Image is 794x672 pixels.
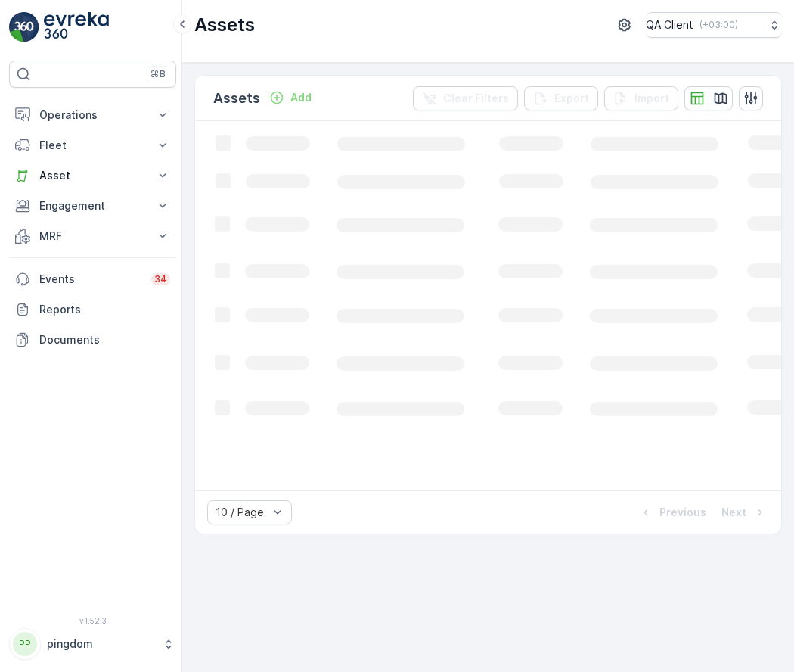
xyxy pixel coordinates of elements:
[9,221,176,251] button: MRF
[720,503,769,521] button: Next
[290,90,312,105] p: Add
[39,138,146,153] p: Fleet
[9,12,39,42] img: logo
[524,86,598,110] button: Export
[263,89,318,107] button: Add
[9,616,176,625] span: v 1.52.3
[39,332,170,347] p: Documents
[39,198,146,213] p: Engagement
[39,272,142,287] p: Events
[9,160,176,191] button: Asset
[44,12,109,42] img: logo_light-DOdMpM7g.png
[9,325,176,355] a: Documents
[154,273,167,285] p: 34
[634,91,669,106] p: Import
[721,505,746,520] p: Next
[443,91,509,106] p: Clear Filters
[413,86,518,110] button: Clear Filters
[39,168,146,183] p: Asset
[39,229,146,244] p: MRF
[194,13,255,37] p: Assets
[13,632,37,656] div: PP
[9,264,176,294] a: Events34
[213,88,260,109] p: Assets
[9,628,176,660] button: PPpingdom
[646,12,782,38] button: QA Client(+03:00)
[9,191,176,221] button: Engagement
[9,130,176,160] button: Fleet
[39,302,170,317] p: Reports
[554,91,589,106] p: Export
[646,17,693,33] p: QA Client
[9,100,176,130] button: Operations
[150,68,166,80] p: ⌘B
[39,107,146,123] p: Operations
[604,86,678,110] button: Import
[637,503,708,521] button: Previous
[47,636,155,652] p: pingdom
[9,294,176,325] a: Reports
[659,505,706,520] p: Previous
[699,19,738,31] p: ( +03:00 )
